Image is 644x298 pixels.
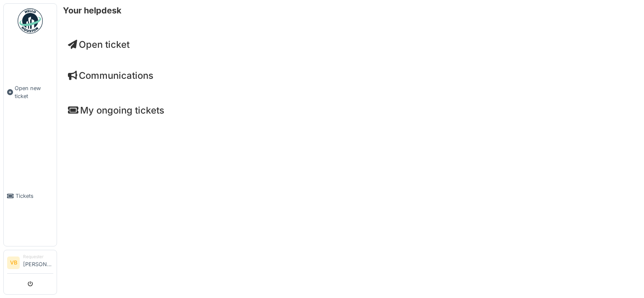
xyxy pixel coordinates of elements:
[15,84,53,100] span: Open new ticket
[68,105,633,116] h4: My ongoing tickets
[7,254,53,274] a: VB Requester[PERSON_NAME]
[7,257,20,269] li: VB
[16,192,53,200] span: Tickets
[4,38,57,146] a: Open new ticket
[23,254,53,272] li: [PERSON_NAME]
[23,254,53,260] div: Requester
[68,39,130,50] a: Open ticket
[18,8,43,34] img: Badge_color-CXgf-gQk.svg
[63,5,122,16] h6: Your helpdesk
[4,146,57,246] a: Tickets
[68,70,633,81] h4: Communications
